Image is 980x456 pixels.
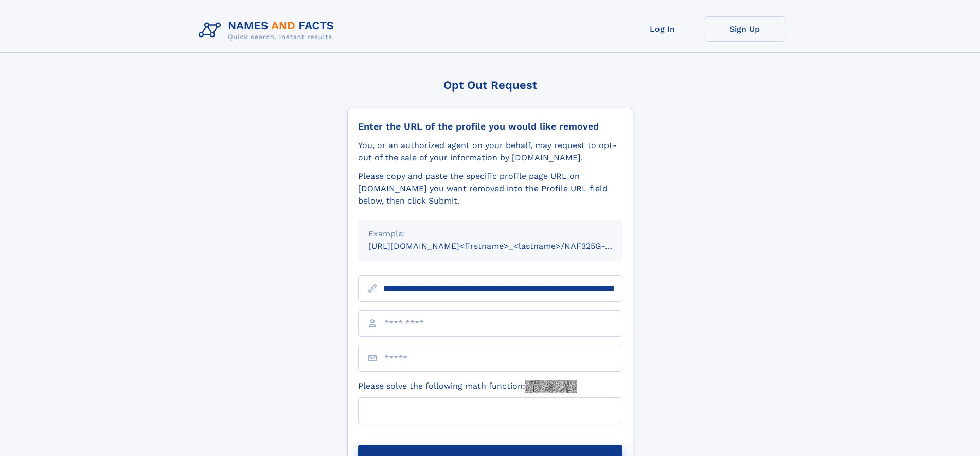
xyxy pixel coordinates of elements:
[358,139,622,164] div: You, or an authorized agent on your behalf, may request to opt-out of the sale of your informatio...
[347,79,633,92] div: Opt Out Request
[368,241,642,251] small: [URL][DOMAIN_NAME]<firstname>_<lastname>/NAF325G-xxxxxxxx
[704,16,786,42] a: Sign Up
[368,228,612,240] div: Example:
[358,380,577,393] label: Please solve the following math function:
[358,121,622,132] div: Enter the URL of the profile you would like removed
[621,16,704,42] a: Log In
[194,16,343,44] img: Logo Names and Facts
[358,170,622,207] div: Please copy and paste the specific profile page URL on [DOMAIN_NAME] you want removed into the Pr...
